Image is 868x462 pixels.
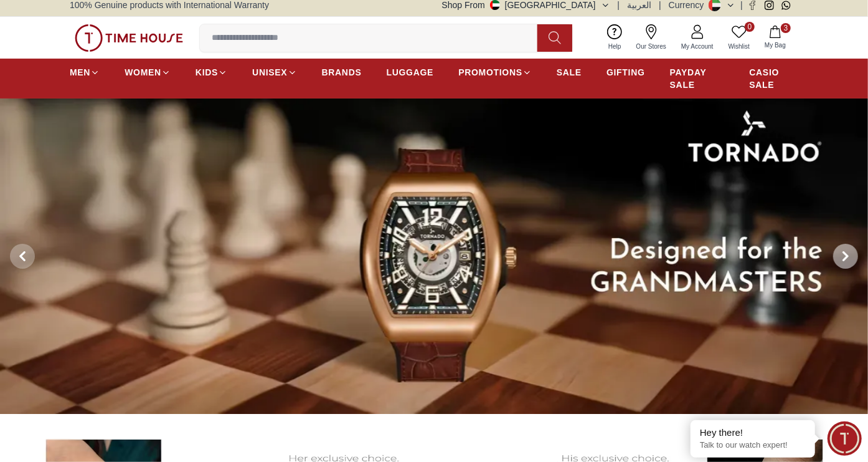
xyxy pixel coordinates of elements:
div: Hey there! [700,426,806,439]
a: GIFTING [606,61,645,84]
a: UNISEX [252,61,296,84]
a: LUGGAGE [387,61,434,84]
a: PROMOTIONS [458,61,532,84]
span: My Bag [760,41,791,50]
a: Facebook [748,1,757,10]
a: Instagram [765,1,774,10]
span: Our Stores [631,42,671,51]
a: MEN [70,61,100,84]
span: KIDS [196,66,218,79]
span: SALE [557,66,582,79]
span: WOMEN [125,66,161,79]
button: 3My Bag [757,23,793,52]
span: CASIO SALE [750,66,799,91]
span: Help [603,42,626,51]
span: 3 [781,23,791,33]
a: KIDS [196,61,227,84]
a: CASIO SALE [750,61,799,96]
a: Whatsapp [781,1,791,10]
a: PAYDAY SALE [670,61,725,96]
a: Help [601,22,629,54]
span: LUGGAGE [387,66,434,79]
p: Talk to our watch expert! [700,440,806,451]
span: PAYDAY SALE [670,66,725,91]
a: Our Stores [629,22,674,54]
span: Wishlist [724,42,755,51]
img: ... [75,24,183,52]
span: MEN [70,66,90,79]
span: 0 [745,22,755,32]
a: WOMEN [125,61,171,84]
span: PROMOTIONS [458,66,522,79]
a: BRANDS [322,61,362,84]
div: Chat Widget [828,421,862,456]
span: GIFTING [606,66,645,79]
span: My Account [676,42,719,51]
a: SALE [557,61,582,84]
span: UNISEX [252,66,287,79]
span: BRANDS [322,66,362,79]
a: 0Wishlist [721,22,757,54]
